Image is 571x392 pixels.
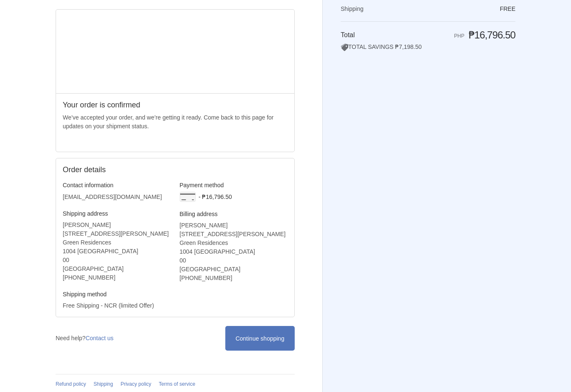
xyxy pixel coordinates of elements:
span: TOTAL SAVINGS [341,43,393,50]
p: Free Shipping - NCR (limited Offer) [63,301,171,310]
address: [PERSON_NAME] [STREET_ADDRESS][PERSON_NAME] Green Residences 1004 [GEOGRAPHIC_DATA] 00 [GEOGRAPHI... [63,221,171,282]
a: Refund policy [56,381,86,387]
a: Terms of service [159,381,195,387]
a: Contact us [86,335,114,341]
a: Shipping [94,381,113,387]
span: PHP [454,33,464,39]
span: - ₱16,796.50 [199,193,232,200]
span: Shipping [341,5,364,12]
span: Continue shopping [235,335,284,342]
h3: Shipping method [63,290,171,298]
h2: Your order is confirmed [63,100,288,110]
a: Continue shopping [225,326,295,351]
span: Free [500,5,515,12]
address: [PERSON_NAME] [STREET_ADDRESS][PERSON_NAME] Green Residences 1004 [GEOGRAPHIC_DATA] 00 [GEOGRAPHI... [180,221,288,283]
h3: Payment method [180,181,288,189]
span: Total [341,31,355,38]
span: ₱7,198.50 [395,43,422,50]
p: We’ve accepted your order, and we’re getting it ready. Come back to this page for updates on your... [63,113,288,131]
h3: Billing address [180,210,288,218]
h2: Order details [63,165,175,175]
a: Privacy policy [120,381,151,387]
h3: Shipping address [63,210,171,217]
p: Need help? [56,334,114,343]
iframe: Google map displaying pin point of shipping address: Manila, Metro Manila [56,10,295,93]
h3: Contact information [63,181,171,189]
bdo: [EMAIL_ADDRESS][DOMAIN_NAME] [63,193,162,200]
span: ₱16,796.50 [469,29,515,41]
